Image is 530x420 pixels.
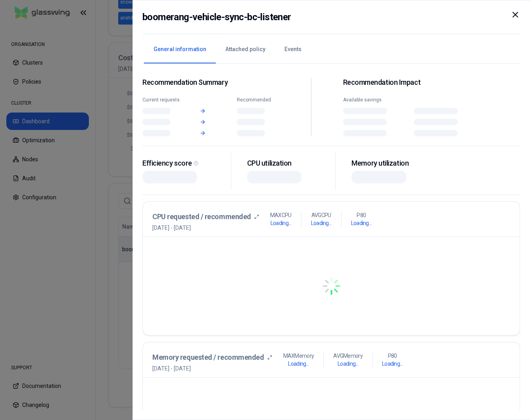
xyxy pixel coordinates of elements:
p: MAX CPU [270,211,292,219]
span: [DATE] - [DATE] [152,224,259,232]
button: Events [275,36,311,63]
p: MAX Memory [283,352,314,360]
h3: CPU requested / recommended [152,211,251,222]
h2: boomerang-vehicle-sync-bc-listener [142,10,291,24]
div: Current requests [142,97,185,103]
h1: Loading... [338,360,358,368]
div: Available savings [343,97,409,103]
button: Attached policy [216,36,275,63]
span: [DATE] - [DATE] [152,365,272,372]
h1: Loading... [382,360,403,368]
button: General information [144,36,216,63]
div: Efficiency score [142,159,225,168]
div: CPU utilization [247,159,329,168]
h1: Loading... [288,360,309,368]
p: P80 [388,352,397,360]
span: Recommendation Summary [142,78,279,87]
p: P80 [357,211,366,219]
div: Memory utilization [351,159,434,168]
p: AVG CPU [311,211,331,219]
h1: Loading... [271,219,291,227]
div: Recommended [237,97,279,103]
h1: Loading... [311,219,332,227]
h3: Memory requested / recommended [152,352,264,363]
p: AVG Memory [333,352,363,360]
h1: Loading... [351,219,372,227]
h2: Recommendation Impact [343,78,480,87]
